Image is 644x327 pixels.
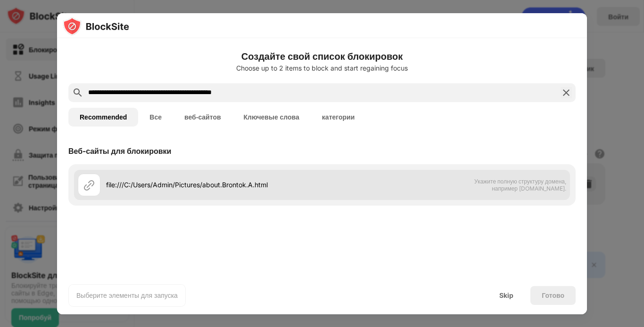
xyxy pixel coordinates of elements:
[542,292,564,299] div: Готово
[138,108,173,127] button: Все
[72,87,83,98] img: search.svg
[68,64,576,72] div: Choose up to 2 items to block and start regaining focus
[173,108,232,127] button: веб-сайтов
[63,17,129,36] img: logo-blocksite.svg
[561,87,572,98] img: search-close
[83,179,95,191] img: url.svg
[232,108,311,127] button: Ключевые слова
[499,292,513,299] div: Skip
[76,291,178,300] div: Выберите элементы для запуска
[68,146,171,156] div: Веб-сайты для блокировки
[68,49,576,64] h6: Создайте свой список блокировок
[469,178,566,192] span: Укажите полную структуру домена, например [DOMAIN_NAME].
[106,180,322,190] div: file:///C:/Users/Admin/Pictures/about.Brontok.A.html
[311,108,366,127] button: категории
[68,108,138,127] button: Recommended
